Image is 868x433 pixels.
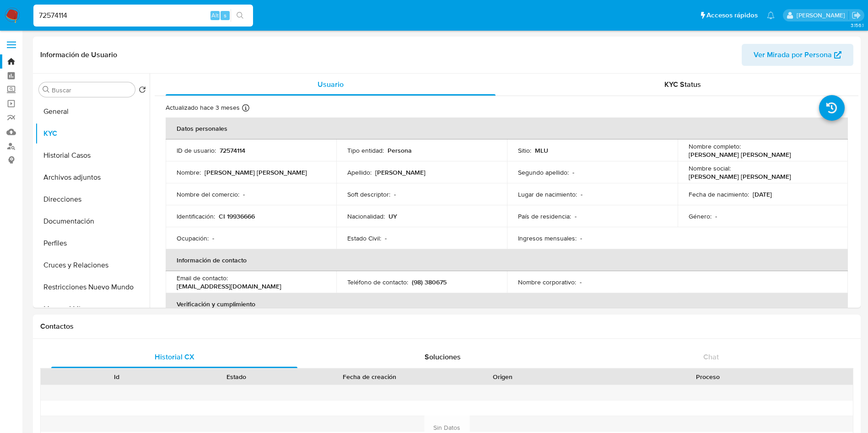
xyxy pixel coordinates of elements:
p: [EMAIL_ADDRESS][DOMAIN_NAME] [177,282,281,290]
p: Nombre : [177,168,201,176]
p: - [243,190,245,198]
p: País de residencia : [518,212,571,220]
span: Ver Mirada por Persona [754,44,832,66]
p: MLU [535,146,548,155]
p: Identificación : [177,212,215,220]
p: Nombre corporativo : [518,278,576,286]
p: Apellido : [347,168,372,176]
p: Tipo entidad : [347,146,384,155]
button: Cruces y Relaciones [35,254,150,276]
p: - [572,168,574,176]
th: Verificación y cumplimiento [166,293,848,315]
p: Género : [689,212,712,220]
span: Accesos rápidos [706,11,758,20]
p: - [575,212,577,220]
button: KYC [35,123,150,144]
button: Restricciones Nuevo Mundo [35,276,150,298]
p: UY [388,212,397,220]
a: Salir [852,11,861,20]
button: Archivos adjuntos [35,166,150,188]
p: Nacionalidad : [347,212,385,220]
p: Nombre completo : [689,142,741,150]
p: tomas.vaya@mercadolibre.com [797,11,848,20]
p: ID de usuario : [177,146,216,155]
button: Perfiles [35,232,150,254]
button: Marcas AML [35,298,150,320]
button: Volver al orden por defecto [139,86,146,96]
span: s [224,11,226,20]
button: Historial Casos [35,144,150,166]
p: Soft descriptor : [347,190,390,198]
button: Buscar [43,86,50,93]
button: Documentación [35,210,150,232]
p: - [580,278,582,286]
div: Proceso [569,372,846,381]
p: Email de contacto : [177,274,228,282]
p: [DATE] [753,190,772,198]
p: Sitio : [518,146,531,155]
p: - [385,234,387,242]
h1: Información de Usuario [40,50,117,59]
h1: Contactos [40,322,853,331]
p: Fecha de nacimiento : [689,190,749,198]
p: Actualizado hace 3 meses [166,103,240,112]
span: Soluciones [425,352,461,362]
span: Historial CX [155,352,194,362]
span: Usuario [318,79,344,90]
p: Ocupación : [177,234,209,242]
input: Buscar usuario o caso... [33,10,253,21]
p: - [394,190,396,198]
div: Estado [183,372,290,381]
button: General [35,101,150,123]
button: Ver Mirada por Persona [742,44,853,66]
p: - [715,212,717,220]
th: Información de contacto [166,249,848,271]
p: - [581,190,582,198]
div: Origen [449,372,556,381]
p: Persona [388,146,412,155]
a: Notificaciones [767,11,775,19]
button: search-icon [231,9,249,22]
p: Lugar de nacimiento : [518,190,577,198]
p: [PERSON_NAME] [PERSON_NAME] [689,172,791,181]
button: Direcciones [35,188,150,210]
p: Estado Civil : [347,234,381,242]
div: Fecha de creación [303,372,437,381]
p: Ingresos mensuales : [518,234,577,242]
p: [PERSON_NAME] [PERSON_NAME] [689,150,791,159]
span: KYC Status [664,79,701,90]
p: Segundo apellido : [518,168,569,176]
p: CI 19936666 [219,212,255,220]
p: Nombre social : [689,164,731,172]
p: - [580,234,582,242]
p: [PERSON_NAME] [PERSON_NAME] [205,168,307,176]
p: 72574114 [220,146,245,155]
p: Nombre del comercio : [177,190,239,198]
p: [PERSON_NAME] [375,168,426,176]
th: Datos personales [166,118,848,139]
div: Id [63,372,170,381]
p: (98) 380675 [412,278,447,286]
p: Teléfono de contacto : [347,278,408,286]
span: Chat [703,352,719,362]
p: - [212,234,214,242]
input: Buscar [52,86,131,94]
span: Alt [211,11,219,20]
